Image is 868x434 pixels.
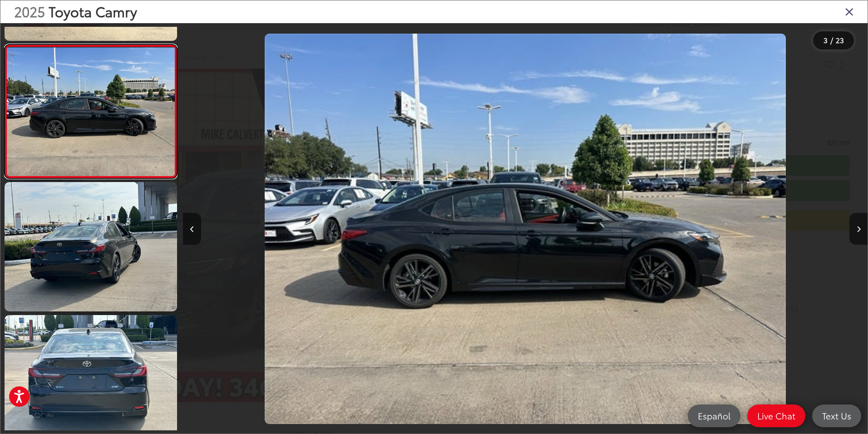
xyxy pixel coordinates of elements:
[693,410,735,421] span: Español
[265,34,785,424] img: 2025 Toyota Camry XSE
[747,404,805,427] a: Live Chat
[183,213,201,245] button: Previous image
[818,410,856,421] span: Text Us
[688,404,740,427] a: Español
[3,181,179,313] img: 2025 Toyota Camry XSE
[5,47,176,176] img: 2025 Toyota Camry XSE
[829,37,834,44] span: /
[14,1,45,21] span: 2025
[824,35,828,45] span: 3
[49,1,137,21] span: Toyota Camry
[183,34,868,424] div: 2025 Toyota Camry XSE 2
[812,404,861,427] a: Text Us
[845,5,854,17] i: Close gallery
[836,35,844,45] span: 23
[849,213,868,245] button: Next image
[753,410,800,421] span: Live Chat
